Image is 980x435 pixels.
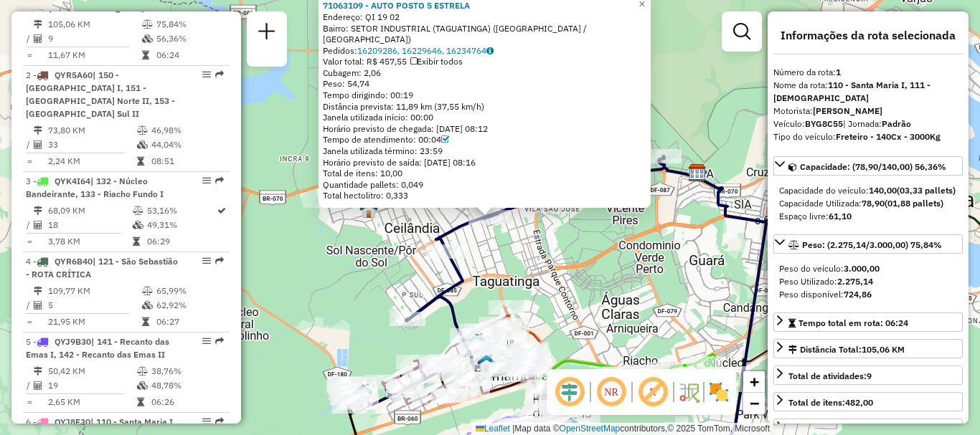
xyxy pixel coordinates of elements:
[323,56,646,67] div: Valor total: R$ 457,55
[34,287,42,295] i: Distância Total
[137,381,148,390] i: % de utilização da cubagem
[151,395,223,409] td: 06:26
[743,371,765,393] a: Zoom in
[26,70,175,119] span: | 150 - [GEOGRAPHIC_DATA] I, 151 - [GEOGRAPHIC_DATA] Norte II, 153 - [GEOGRAPHIC_DATA] Sul II
[26,176,164,199] span: 3 -
[468,333,486,351] img: 103 UDC Light Samambaia
[137,126,148,135] i: % de utilização do peso
[34,126,42,135] i: Distância Total
[773,79,963,105] div: Nome da rota:
[773,178,963,229] div: Capacidade: (78,90/140,00) 56,36%
[146,218,216,232] td: 49,31%
[47,17,141,32] td: 105,06 KM
[805,118,843,129] strong: BYG8C55
[156,48,224,62] td: 06:24
[55,336,91,347] span: QYJ9B30
[773,392,963,411] a: Total de itens:482,00
[323,45,646,57] div: Pedidos:
[47,48,141,62] td: 11,67 KM
[142,51,149,59] i: Tempo total em rota
[323,67,381,78] span: Cubagem: 2,06
[47,284,141,298] td: 109,77 KM
[133,237,140,246] i: Tempo total em rota
[323,23,646,45] div: Bairro: SETOR INDUSTRIAL (TAGUATINGA) ([GEOGRAPHIC_DATA] / [GEOGRAPHIC_DATA])
[472,423,773,435] div: Map data © contributors,© 2025 TomTom, Microsoft
[773,234,963,254] a: Peso: (2.275,14/3.000,00) 75,84%
[47,364,136,378] td: 50,42 KM
[862,198,885,209] strong: 78,90
[156,284,224,298] td: 65,99%
[26,298,33,312] td: /
[779,263,880,274] span: Peso do veículo:
[688,163,707,182] img: CDD Brasilia - XB
[217,206,226,215] i: Rota otimizada
[26,218,33,232] td: /
[323,123,646,135] div: Horário previsto de chegada: [DATE] 08:12
[779,210,957,223] div: Espaço livre:
[151,154,223,168] td: 08:51
[829,211,852,221] strong: 61,10
[773,339,963,358] a: Distância Total:105,06 KM
[323,134,646,145] div: Tempo de atendimento: 00:04
[151,123,223,138] td: 46,98%
[156,32,224,46] td: 56,36%
[215,417,224,426] em: Rota exportada
[34,206,42,215] i: Distância Total
[813,105,882,116] strong: [PERSON_NAME]
[773,257,963,307] div: Peso: (2.275,14/3.000,00) 75,84%
[26,32,33,46] td: /
[441,134,449,145] a: Com service time
[882,118,911,129] strong: Padrão
[323,145,646,157] div: Janela utilizada término: 23:59
[55,256,93,267] span: QYR6B40
[845,397,873,408] strong: 482,00
[844,263,880,274] strong: 3.000,00
[202,70,211,79] em: Opções
[156,315,224,329] td: 06:27
[779,197,957,210] div: Capacidade Utilizada:
[47,234,132,249] td: 3,78 KM
[844,289,872,300] strong: 724,86
[323,190,646,201] div: Total hectolitro: 0,333
[562,416,580,435] img: 120 UDC WCL Recanto
[47,32,141,46] td: 9
[867,371,872,381] strong: 9
[885,198,943,209] strong: (01,88 pallets)
[55,70,93,80] span: QYR5A60
[133,206,143,215] i: % de utilização do peso
[26,378,33,393] td: /
[727,17,756,46] a: Exibir filtros
[142,317,149,326] i: Tempo total em rota
[359,200,378,219] img: 130 UDC WCL Ceilândia Norte
[354,383,372,402] img: 126 - UDC Light WCL Casa Samambaia Norte
[34,140,42,149] i: Total de Atividades
[215,337,224,345] em: Rota exportada
[156,298,224,312] td: 62,92%
[779,275,957,288] div: Peso Utilizado:
[202,176,211,185] em: Opções
[215,176,224,185] em: Rota exportada
[677,381,700,403] img: Fluxo de ruas
[743,393,765,414] a: Zoom out
[773,312,963,332] a: Tempo total em rota: 06:24
[202,417,211,426] em: Opções
[843,118,911,129] span: | Jornada:
[26,395,33,409] td: =
[202,337,211,345] em: Opções
[323,179,646,191] div: Quantidade pallets: 0,049
[486,47,494,55] i: Observações
[837,276,873,287] strong: 2.275,14
[215,70,224,79] em: Rota exportada
[253,17,281,49] a: Nova sessão e pesquisa
[836,67,841,77] strong: 1
[55,416,90,427] span: QYJ8F30
[90,416,173,427] span: | 110 - Santa Maria I
[26,48,33,62] td: =
[26,256,178,279] span: 4 -
[26,154,33,168] td: =
[26,70,175,119] span: 2 -
[34,381,42,390] i: Total de Atividades
[802,239,942,250] span: Peso: (2.275,14/3.000,00) 75,84%
[146,204,216,218] td: 53,16%
[26,176,164,199] span: | 132 - Núcleo Bandeirante, 133 - Riacho Fundo I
